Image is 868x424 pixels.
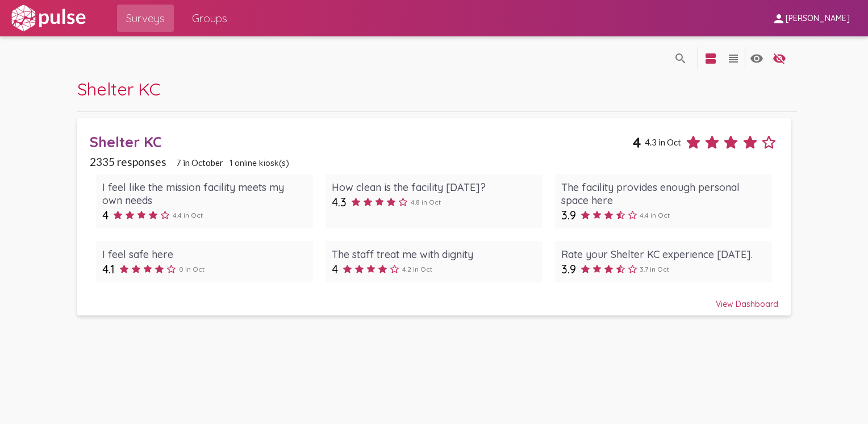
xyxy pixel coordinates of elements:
span: Surveys [126,8,165,28]
a: Groups [183,5,236,32]
span: 4.8 in Oct [411,198,441,206]
div: Rate your Shelter KC experience [DATE]. [561,248,766,261]
span: 4.1 [102,262,115,276]
a: Surveys [117,5,174,32]
div: The staff treat me with dignity [332,248,536,261]
div: I feel like the mission facility meets my own needs [102,181,307,207]
button: language [745,47,768,69]
span: 3.7 in Oct [640,265,669,273]
button: language [722,47,745,69]
div: I feel safe here [102,248,307,261]
span: 1 online kiosk(s) [229,158,289,168]
span: 4.4 in Oct [173,211,203,219]
button: language [768,47,791,69]
button: language [699,47,722,69]
div: View Dashboard [90,289,778,309]
button: [PERSON_NAME] [763,7,859,28]
mat-icon: language [773,52,786,65]
a: Shelter KC44.3 in Oct2335 responses7 in October1 online kiosk(s)I feel like the mission facility ... [77,118,791,316]
mat-icon: language [727,52,740,65]
mat-icon: language [750,52,763,65]
span: Shelter KC [77,78,161,100]
span: 7 in October [176,157,223,168]
span: 4 [632,134,641,151]
span: 4 [102,208,108,222]
div: Shelter KC [90,133,632,151]
div: The facility provides enough personal space here [561,181,766,207]
span: 3.9 [561,208,576,222]
span: 3.9 [561,262,576,276]
span: 4 [332,262,338,276]
span: 0 in Oct [179,265,205,273]
span: Groups [192,8,227,28]
div: How clean is the facility [DATE]? [332,181,536,194]
mat-icon: person [772,12,786,26]
span: 4.4 in Oct [640,211,670,219]
span: 4.3 in Oct [645,137,681,147]
span: 4.2 in Oct [402,265,432,273]
mat-icon: language [704,52,717,65]
img: white-logo.svg [9,4,87,32]
span: 2335 responses [90,155,166,168]
span: 4.3 [332,195,347,209]
button: language [669,47,692,69]
span: [PERSON_NAME] [786,14,850,24]
mat-icon: language [674,52,687,65]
